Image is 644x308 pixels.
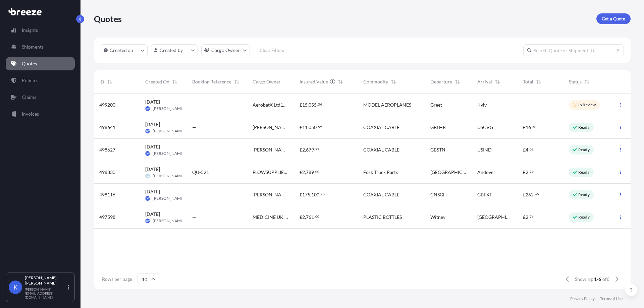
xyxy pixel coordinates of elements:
span: FLOWSUPPLIES LTD [253,169,289,176]
span: 498330 [99,169,115,176]
span: [DATE] [145,166,160,173]
p: In Review [578,102,596,108]
span: [PERSON_NAME] [153,196,184,201]
span: £ [523,170,526,175]
span: Arrival [477,78,492,85]
span: 498627 [99,146,115,153]
span: 2 [526,170,528,175]
a: Invoices [6,107,75,121]
span: Fork Truck Parts [363,169,398,176]
button: Sort [233,78,241,86]
span: — [192,191,196,198]
span: . [314,215,315,218]
span: . [314,148,315,150]
span: [PERSON_NAME] [153,151,184,156]
p: Get a Quote [602,15,625,22]
span: . [317,126,318,128]
p: [PERSON_NAME][EMAIL_ADDRESS][DOMAIN_NAME] [25,287,66,299]
span: . [529,148,529,150]
span: . [531,126,532,128]
span: MEDICINE UK LTD [253,214,289,221]
span: , [310,192,311,197]
span: £ [523,125,526,130]
a: Get a Quote [596,13,631,24]
span: . [314,171,315,173]
span: Status [569,78,582,85]
p: [PERSON_NAME] [PERSON_NAME] [25,275,66,286]
span: 498116 [99,191,115,198]
span: [DATE] [145,121,160,128]
a: Shipments [6,40,75,54]
span: 679 [306,147,314,152]
span: 79 [530,171,534,173]
p: Ready [578,192,590,197]
p: Policies [22,77,38,84]
button: Sort [171,78,179,86]
button: cargoOwner Filter options [201,44,250,56]
span: 499200 [99,102,115,108]
span: 15 [302,103,308,107]
span: £ [300,125,302,130]
span: . [529,215,529,218]
span: 34 [318,103,322,106]
span: COAXIAL CABLE [363,124,399,131]
span: 58 [532,126,536,128]
span: 2 [302,215,305,220]
span: . [534,193,535,195]
span: 789 [306,170,314,175]
span: 055 [309,103,317,107]
p: Claims [22,94,36,101]
a: Policies [6,74,75,87]
span: [PERSON_NAME] Microwave Systems Ltd. [253,191,289,198]
span: Andover [477,169,495,176]
span: , [308,125,309,130]
span: £ [300,103,302,107]
p: Ready [578,170,590,175]
a: Insights [6,23,75,37]
span: [PERSON_NAME] Microwave Systems Ltd. [253,146,289,153]
span: [PERSON_NAME] [153,106,184,111]
span: GBFXT [477,191,492,198]
a: Privacy Policy [570,296,595,301]
p: Ready [578,214,590,220]
span: , [305,170,306,175]
span: , [305,215,306,220]
p: Ready [578,125,590,130]
span: 97 [315,148,319,150]
a: Claims [6,90,75,104]
span: — [523,102,527,108]
span: KW [145,128,150,134]
button: Sort [453,78,462,86]
span: £ [523,192,526,197]
span: of 6 [602,276,609,283]
span: Booking Reference [192,78,231,85]
span: 20 [321,193,325,195]
p: Created on [110,47,133,54]
span: Departure [430,78,452,85]
p: Clear Filters [260,47,284,54]
span: . [529,171,529,173]
span: KW [145,105,150,112]
button: Sort [493,78,501,86]
span: GBSTN [430,146,445,153]
span: [PERSON_NAME] [153,173,184,179]
span: Witney [430,214,445,221]
span: 761 [306,215,314,220]
span: USIND [477,146,492,153]
span: . [317,103,318,106]
span: LW [146,173,149,179]
span: — [192,214,196,221]
span: USCVG [477,124,493,131]
span: Cargo Owner [253,78,281,85]
span: Total [523,78,533,85]
span: 2 [302,170,305,175]
span: [GEOGRAPHIC_DATA] [477,214,513,221]
span: Kyiv [477,102,487,108]
span: 00 [315,171,319,173]
span: COAXIAL CABLE [363,146,399,153]
p: Shipments [22,44,44,50]
a: Quotes [6,57,75,70]
span: KW [145,150,150,157]
button: Sort [106,78,114,86]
